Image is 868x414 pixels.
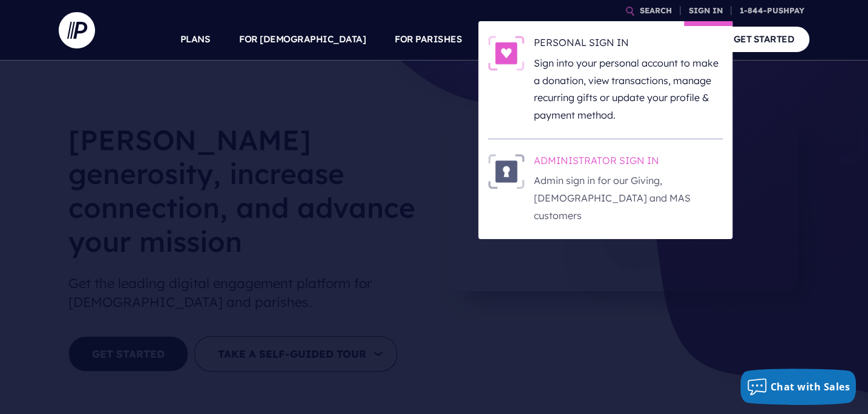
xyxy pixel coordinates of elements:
a: PERSONAL SIGN IN - Illustration PERSONAL SIGN IN Sign into your personal account to make a donati... [488,36,723,124]
a: FOR PARISHES [395,18,462,61]
a: GET STARTED [718,27,810,51]
p: Sign into your personal account to make a donation, view transactions, manage recurring gifts or ... [534,54,723,124]
h6: PERSONAL SIGN IN [534,36,723,54]
a: ADMINISTRATOR SIGN IN - Illustration ADMINISTRATOR SIGN IN Admin sign in for our Giving, [DEMOGRA... [488,154,723,225]
a: PLANS [180,18,211,61]
a: SOLUTIONS [491,18,545,61]
button: Chat with Sales [740,369,856,405]
a: EXPLORE [574,18,616,61]
a: FOR [DEMOGRAPHIC_DATA] [239,18,366,61]
a: COMPANY [645,18,689,61]
span: Chat with Sales [771,380,850,393]
img: PERSONAL SIGN IN - Illustration [488,36,524,71]
h6: ADMINISTRATOR SIGN IN [534,154,723,172]
img: ADMINISTRATOR SIGN IN - Illustration [488,154,524,189]
p: Admin sign in for our Giving, [DEMOGRAPHIC_DATA] and MAS customers [534,172,723,224]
